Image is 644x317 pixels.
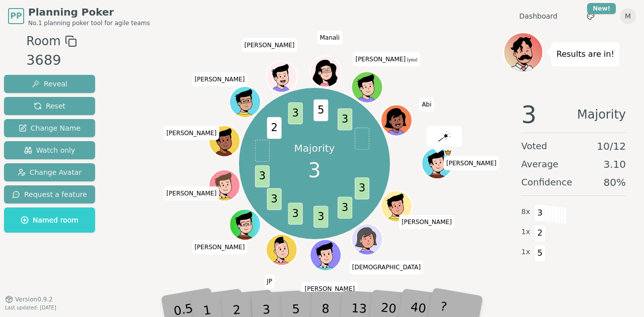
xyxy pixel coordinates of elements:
[521,102,537,127] span: 3
[438,131,450,141] img: reveal
[288,102,303,125] span: 3
[406,58,418,62] span: (you)
[521,175,572,189] span: Confidence
[26,32,60,50] span: Room
[4,119,95,137] button: Change Name
[164,187,219,201] span: Click to change your name
[164,126,219,140] span: Click to change your name
[519,11,557,21] a: Dashboard
[15,295,53,303] span: Version 0.9.2
[338,196,352,219] span: 3
[350,261,423,275] span: Click to change your name
[308,155,320,185] span: 3
[267,117,282,139] span: 2
[620,8,636,24] button: M
[597,139,626,153] span: 10 / 12
[4,163,95,181] button: Change Avatar
[577,102,626,127] span: Majority
[353,73,382,102] button: Click to change your avatar
[5,305,56,310] span: Last updated: [DATE]
[28,19,150,27] span: No.1 planning poker tool for agile teams
[10,10,22,22] span: PP
[521,157,558,171] span: Average
[521,247,530,258] span: 1 x
[19,123,80,133] span: Change Name
[444,156,499,170] span: Click to change your name
[313,99,328,122] span: 5
[534,204,546,222] span: 3
[28,5,150,19] span: Planning Poker
[534,245,546,262] span: 5
[12,189,87,199] span: Request a feature
[399,215,454,229] span: Click to change your name
[192,72,248,86] span: Click to change your name
[192,240,248,254] span: Click to change your name
[521,139,547,153] span: Voted
[4,141,95,159] button: Watch only
[288,202,303,225] span: 3
[556,47,614,61] p: Results are in!
[21,215,78,225] span: Named room
[5,295,53,303] button: Version0.9.2
[444,149,452,156] span: Dan is the host
[534,225,546,242] span: 2
[355,177,369,199] span: 3
[4,185,95,203] button: Request a feature
[18,167,82,177] span: Change Avatar
[313,206,328,228] span: 3
[294,141,335,155] p: Majority
[603,157,626,171] span: 3.10
[4,75,95,93] button: Reveal
[338,109,352,131] span: 3
[242,38,297,52] span: Click to change your name
[267,188,282,210] span: 3
[419,97,434,112] span: Click to change your name
[34,101,65,111] span: Reset
[521,206,530,218] span: 8 x
[255,165,270,187] span: 3
[604,175,626,189] span: 80 %
[8,5,150,27] a: PPPlanning PokerNo.1 planning poker tool for agile teams
[4,207,95,233] button: Named room
[32,79,67,89] span: Reveal
[4,97,95,115] button: Reset
[264,275,275,289] span: Click to change your name
[24,145,75,155] span: Watch only
[317,31,342,45] span: Click to change your name
[582,7,600,25] button: New!
[521,227,530,238] span: 1 x
[353,52,420,66] span: Click to change your name
[587,3,616,14] div: New!
[26,50,76,71] div: 3689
